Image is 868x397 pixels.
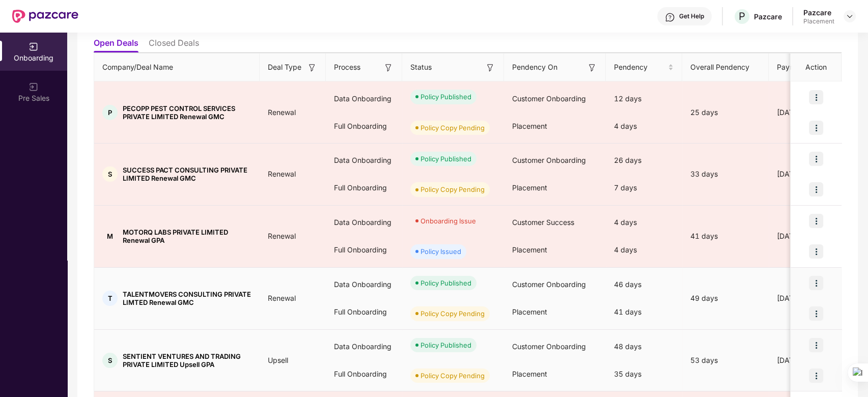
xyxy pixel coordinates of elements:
span: Customer Onboarding [512,156,586,164]
img: icon [809,121,823,135]
div: 26 days [606,147,682,174]
div: P [102,105,118,120]
div: 4 days [606,112,682,140]
img: icon [809,214,823,228]
span: Customer Onboarding [512,94,586,103]
div: [DATE] [769,168,845,180]
img: svg+xml;base64,PHN2ZyB3aWR0aD0iMjAiIGhlaWdodD0iMjAiIHZpZXdCb3g9IjAgMCAyMCAyMCIgZmlsbD0ibm9uZSIgeG... [29,82,39,92]
div: Policy Copy Pending [421,184,485,194]
div: [DATE] [769,293,845,304]
span: Customer Success [512,218,574,226]
div: 4 days [606,236,682,264]
img: svg+xml;base64,PHN2ZyBpZD0iSGVscC0zMngzMiIgeG1sbnM9Imh0dHA6Ly93d3cudzMub3JnLzIwMDAvc3ZnIiB3aWR0aD... [665,12,675,22]
div: Data Onboarding [326,147,402,174]
div: Policy Copy Pending [421,371,485,381]
div: Policy Issued [421,246,461,257]
span: MOTORQ LABS PRIVATE LIMITED Renewal GPA [123,228,251,244]
span: Deal Type [268,62,301,73]
div: 12 days [606,85,682,112]
li: Closed Deals [149,38,199,52]
div: Policy Copy Pending [421,308,485,319]
span: Payment Done [777,62,829,73]
div: Full Onboarding [326,236,402,264]
img: svg+xml;base64,PHN2ZyB3aWR0aD0iMTYiIGhlaWdodD0iMTYiIHZpZXdCb3g9IjAgMCAxNiAxNiIgZmlsbD0ibm9uZSIgeG... [587,63,597,73]
img: svg+xml;base64,PHN2ZyB3aWR0aD0iMjAiIGhlaWdodD0iMjAiIHZpZXdCb3g9IjAgMCAyMCAyMCIgZmlsbD0ibm9uZSIgeG... [29,42,39,52]
div: 35 days [606,360,682,388]
span: Renewal [260,294,304,302]
img: icon [809,182,823,196]
div: Policy Published [421,154,471,164]
div: 33 days [682,168,769,180]
th: Pendency [606,53,682,81]
div: 41 days [682,231,769,242]
div: Pazcare [754,12,782,21]
th: Overall Pendency [682,53,769,81]
div: Policy Copy Pending [421,123,485,133]
div: Onboarding Issue [421,216,476,226]
span: TALENTMOVERS CONSULTING PRIVATE LIMTED Renewal GMC [123,290,251,306]
div: Policy Published [421,278,471,288]
div: S [102,353,118,368]
div: Full Onboarding [326,298,402,326]
div: T [102,291,118,306]
img: icon [809,152,823,166]
span: Placement [512,245,547,254]
div: 53 days [682,355,769,366]
li: Open Deals [94,38,138,52]
div: Policy Published [421,340,471,350]
span: Upsell [260,356,296,364]
div: 4 days [606,209,682,236]
span: Renewal [260,108,304,117]
img: icon [809,276,823,290]
span: Renewal [260,169,304,178]
div: Full Onboarding [326,360,402,388]
img: svg+xml;base64,PHN2ZyB3aWR0aD0iMTYiIGhlaWdodD0iMTYiIHZpZXdCb3g9IjAgMCAxNiAxNiIgZmlsbD0ibm9uZSIgeG... [485,63,495,73]
div: M [102,229,118,244]
div: Data Onboarding [326,333,402,360]
div: [DATE] [769,107,845,118]
div: 48 days [606,333,682,360]
div: Data Onboarding [326,85,402,112]
img: New Pazcare Logo [12,10,78,23]
div: [DATE] [769,355,845,366]
img: icon [809,338,823,352]
span: Status [410,62,432,73]
span: Placement [512,183,547,192]
div: S [102,166,118,182]
span: Renewal [260,232,304,240]
div: Get Help [679,12,704,20]
span: Customer Onboarding [512,280,586,289]
span: Pendency [614,62,666,73]
span: Placement [512,370,547,378]
span: Customer Onboarding [512,342,586,351]
span: Placement [512,122,547,130]
img: svg+xml;base64,PHN2ZyBpZD0iRHJvcGRvd24tMzJ4MzIiIHhtbG5zPSJodHRwOi8vd3d3LnczLm9yZy8yMDAwL3N2ZyIgd2... [846,12,854,20]
div: 41 days [606,298,682,326]
img: icon [809,306,823,321]
span: SENTIENT VENTURES AND TRADING PRIVATE LIMITED Upsell GPA [123,352,251,368]
img: icon [809,90,823,104]
img: icon [809,368,823,383]
div: Placement [803,17,834,25]
th: Company/Deal Name [94,53,260,81]
div: Full Onboarding [326,174,402,202]
div: 46 days [606,271,682,298]
div: 49 days [682,293,769,304]
span: PECOPP PEST CONTROL SERVICES PRIVATE LIMITED Renewal GMC [123,104,251,121]
span: SUCCESS PACT CONSULTING PRIVATE LIMITED Renewal GMC [123,166,251,182]
div: Data Onboarding [326,209,402,236]
div: Pazcare [803,8,834,17]
div: Policy Published [421,92,471,102]
div: 7 days [606,174,682,202]
img: icon [809,244,823,259]
span: P [739,10,745,22]
div: 25 days [682,107,769,118]
div: Full Onboarding [326,112,402,140]
span: Pendency On [512,62,557,73]
span: Process [334,62,360,73]
th: Payment Done [769,53,845,81]
div: Data Onboarding [326,271,402,298]
th: Action [791,53,842,81]
span: Placement [512,307,547,316]
img: svg+xml;base64,PHN2ZyB3aWR0aD0iMTYiIGhlaWdodD0iMTYiIHZpZXdCb3g9IjAgMCAxNiAxNiIgZmlsbD0ibm9uZSIgeG... [383,63,394,73]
